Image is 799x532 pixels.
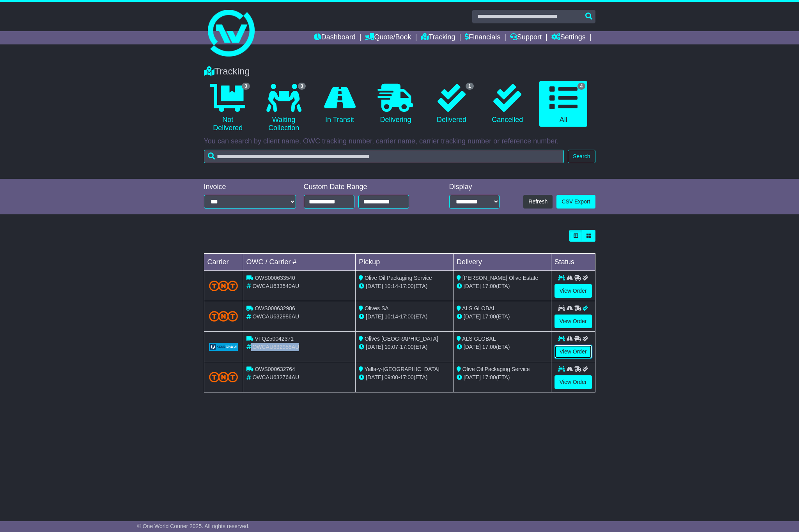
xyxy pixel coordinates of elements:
a: Dashboard [314,31,356,44]
a: View Order [555,345,592,359]
span: 10:14 [384,313,398,320]
span: 17:00 [482,283,496,289]
a: 1 Delivered [427,81,475,127]
a: 3 Waiting Collection [260,81,308,135]
div: - (ETA) [359,313,450,321]
div: - (ETA) [359,343,450,351]
span: OWCAU632958AU [252,344,299,350]
img: TNT_Domestic.png [209,281,238,291]
span: [DATE] [464,374,481,380]
a: Quote/Book [365,31,411,44]
span: [DATE] [464,313,481,320]
td: Delivery [453,254,551,271]
span: OWS000633540 [255,275,295,281]
span: OWCAU633540AU [252,283,299,289]
span: 4 [578,83,586,90]
span: Yalla-y-[GEOGRAPHIC_DATA] [365,366,439,372]
a: Support [510,31,542,44]
div: - (ETA) [359,373,450,382]
a: View Order [555,284,592,298]
span: 09:00 [384,374,398,380]
div: (ETA) [457,282,548,290]
span: OWS000632764 [255,366,295,372]
div: Custom Date Range [304,183,429,191]
span: [DATE] [366,344,383,350]
td: OWC / Carrier # [243,254,356,271]
p: You can search by client name, OWC tracking number, carrier name, carrier tracking number or refe... [204,137,595,146]
td: Status [551,254,595,271]
a: 4 All [539,81,587,127]
span: [PERSON_NAME] Olive Estate [462,275,539,281]
span: 17:00 [482,344,496,350]
a: View Order [555,315,592,328]
a: 3 Not Delivered [204,81,252,135]
div: Invoice [204,183,296,191]
a: In Transit [315,81,363,127]
div: Tracking [200,66,599,77]
span: [DATE] [366,313,383,320]
span: OWCAU632986AU [252,313,299,320]
a: CSV Export [556,195,595,209]
span: [DATE] [366,283,383,289]
span: Olive Oil Packaging Service [365,275,432,281]
span: 17:00 [482,313,496,320]
img: TNT_Domestic.png [209,311,238,322]
span: 3 [242,83,250,90]
a: Delivering [372,81,420,127]
a: Tracking [421,31,455,44]
span: VFQZ50042371 [255,336,294,342]
div: (ETA) [457,343,548,351]
img: GetCarrierServiceLogo [209,343,238,351]
div: Display [449,183,500,191]
span: ALS GLOBAL [462,305,496,311]
span: 17:00 [400,374,414,380]
div: (ETA) [457,313,548,321]
span: ALS GLOBAL [462,336,496,342]
span: OWCAU632764AU [252,374,299,380]
a: Financials [465,31,500,44]
a: Settings [551,31,586,44]
span: 17:00 [400,344,414,350]
button: Refresh [523,195,553,209]
span: 17:00 [400,313,414,320]
a: View Order [555,375,592,389]
span: Olive Oil Packaging Service [462,366,530,372]
span: 3 [298,83,306,90]
span: Olives [GEOGRAPHIC_DATA] [365,336,438,342]
td: Carrier [204,254,243,271]
span: [DATE] [464,344,481,350]
span: 17:00 [482,374,496,380]
span: 17:00 [400,283,414,289]
span: © One World Courier 2025. All rights reserved. [137,523,250,529]
button: Search [568,150,595,163]
span: [DATE] [366,374,383,380]
a: Cancelled [484,81,531,127]
td: Pickup [356,254,454,271]
span: [DATE] [464,283,481,289]
span: 1 [466,83,474,90]
div: (ETA) [457,373,548,382]
img: TNT_Domestic.png [209,372,238,382]
span: 10:07 [384,344,398,350]
div: - (ETA) [359,282,450,290]
span: Olives SA [365,305,388,311]
span: 10:14 [384,283,398,289]
span: OWS000632986 [255,305,295,311]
